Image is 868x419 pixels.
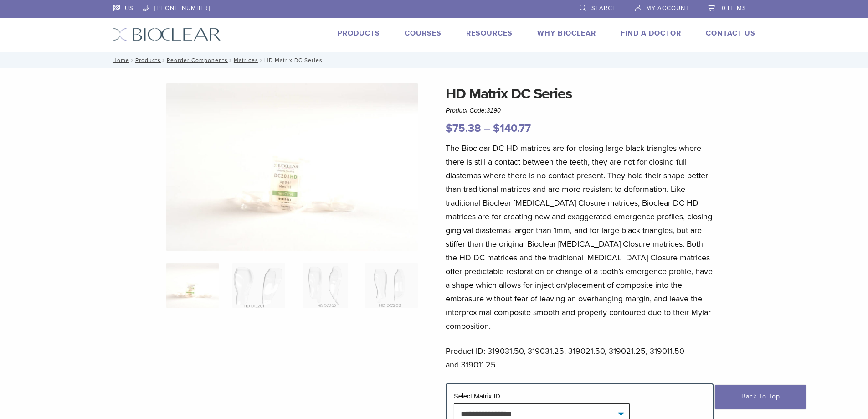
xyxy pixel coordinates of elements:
a: Why Bioclear [537,29,596,38]
img: HD Matrix DC Series - Image 2 [232,263,285,308]
a: Courses [405,29,442,38]
a: Products [135,57,161,63]
span: 3190 [487,107,501,114]
img: Anterior HD DC Series Matrices [166,83,418,251]
a: Reorder Components [167,57,228,63]
p: The Bioclear DC HD matrices are for closing large black triangles where there is still a contact ... [446,141,714,333]
span: 0 items [722,5,746,12]
a: Back To Top [715,385,806,409]
img: Anterior-HD-DC-Series-Matrices-324x324.jpg [166,263,219,308]
img: HD Matrix DC Series - Image 4 [365,263,417,308]
nav: HD Matrix DC Series [106,52,762,68]
h1: HD Matrix DC Series [446,83,714,105]
span: / [228,58,234,62]
label: Select Matrix ID [454,393,500,400]
p: Product ID: 319031.50, 319031.25, 319021.50, 319021.25, 319011.50 and 319011.25 [446,344,714,372]
a: Resources [466,29,513,38]
span: Product Code: [446,107,501,114]
span: My Account [646,5,689,12]
img: Bioclear [113,28,221,41]
a: Products [338,29,380,38]
img: HD Matrix DC Series - Image 3 [303,263,348,308]
span: / [129,58,135,62]
span: $ [446,122,452,135]
a: Contact Us [706,29,755,38]
a: Home [110,57,129,63]
span: / [258,58,264,62]
span: $ [493,122,500,135]
span: / [161,58,167,62]
bdi: 140.77 [493,122,531,135]
bdi: 75.38 [446,122,481,135]
span: Search [591,5,617,12]
a: Matrices [234,57,258,63]
a: Find A Doctor [621,29,681,38]
span: – [484,122,490,135]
